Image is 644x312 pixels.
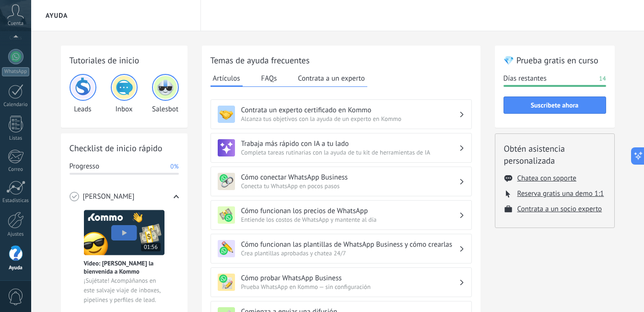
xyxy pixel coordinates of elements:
span: [PERSON_NAME] [83,192,135,202]
span: Cuenta [8,21,23,27]
div: Salesbot [152,74,179,114]
h3: Cómo funcionan las plantillas de WhatsApp Business y cómo crearlas [241,240,459,249]
div: Correo [2,167,30,173]
span: Vídeo: [PERSON_NAME] la bienvenida a Kommo [84,259,164,276]
button: Contrata a un experto [295,71,367,85]
span: Completa tareas rutinarias con la ayuda de tu kit de herramientas de IA [241,148,459,156]
span: Conecta tu WhatsApp en pocos pasos [241,182,459,190]
h2: Checklist de inicio rápido [70,142,179,154]
button: Suscríbete ahora [503,96,606,114]
button: Reserva gratis una demo 1:1 [517,189,604,198]
div: WhatsApp [2,67,29,76]
h3: Cómo conectar WhatsApp Business [241,173,459,182]
button: Chatea con soporte [517,174,576,183]
span: Crea plantillas aprobadas y chatea 24/7 [241,249,459,257]
span: 14 [599,74,606,84]
div: Ayuda [2,265,30,271]
span: Días restantes [503,74,547,84]
span: Progresso [70,162,99,171]
div: Inbox [111,74,138,114]
h3: Cómo probar WhatsApp Business [241,274,459,283]
img: Meet video [84,210,164,255]
div: Listas [2,135,30,142]
span: ¡Sujétate! Acompáñanos en este salvaje viaje de inboxes, pipelines y perfiles de lead. [84,276,164,305]
h3: Contrata un experto certificado en Kommo [241,106,459,115]
h2: Tutoriales de inicio [70,54,179,66]
span: Suscríbete ahora [531,102,579,108]
span: Entiende los costos de WhatsApp y mantente al día [241,216,459,224]
div: Leads [70,74,96,114]
h3: Trabaja más rápido con IA a tu lado [241,139,459,148]
button: Contrata a un socio experto [517,204,602,214]
h2: 💎 Prueba gratis en curso [503,54,606,66]
div: Estadísticas [2,198,30,204]
h2: Temas de ayuda frecuentes [211,54,472,66]
h2: Obtén asistencia personalizada [504,143,606,167]
span: 0% [170,162,178,171]
button: Artículos [211,71,243,87]
h3: Cómo funcionan los precios de WhatsApp [241,206,459,216]
div: Calendario [2,102,30,108]
button: FAQs [259,71,280,85]
div: Ajustes [2,231,30,238]
span: Alcanza tus objetivos con la ayuda de un experto en Kommo [241,115,459,123]
span: Prueba WhatsApp en Kommo — sin configuración [241,283,459,291]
